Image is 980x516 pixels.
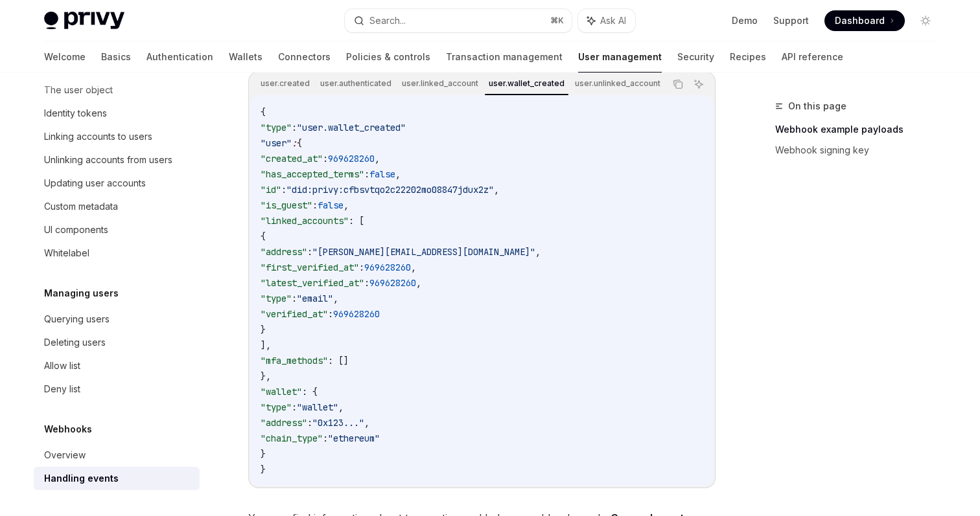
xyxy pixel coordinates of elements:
[44,471,119,486] div: Handling events
[297,137,302,149] span: {
[261,168,364,180] span: "has_accepted_terms"
[307,417,312,429] span: :
[677,41,714,73] a: Security
[485,76,568,91] div: user.wallet_created
[328,153,375,164] span: 969628260
[571,76,664,91] div: user.unlinked_account
[44,311,110,327] div: Querying users
[261,277,364,289] span: "latest_verified_at"
[369,13,406,28] div: Search...
[411,262,416,273] span: ,
[292,137,297,149] span: :
[278,41,331,73] a: Connectors
[578,41,662,73] a: User management
[369,277,416,289] span: 969628260
[297,293,333,304] span: "email"
[730,41,766,73] a: Recipes
[535,246,541,258] span: ,
[328,308,333,320] span: :
[333,308,380,320] span: 969628260
[261,324,266,335] span: }
[318,199,344,211] span: false
[44,358,80,374] div: Allow list
[257,76,314,91] div: user.created
[345,9,572,32] button: Search...⌘K
[44,129,152,144] div: Linking accounts to users
[316,76,395,91] div: user.authenticated
[915,10,936,31] button: Toggle dark mode
[782,41,843,73] a: API reference
[292,401,297,413] span: :
[344,199,349,211] span: ,
[788,98,846,114] span: On this page
[775,140,946,161] a: Webhook signing key
[34,467,200,490] a: Handling events
[328,355,349,366] span: : []
[494,184,499,196] span: ,
[261,386,302,398] span: "wallet"
[292,122,297,133] span: :
[261,464,266,475] span: }
[261,199,312,211] span: "is_guest"
[690,76,707,93] button: Ask AI
[261,246,307,258] span: "address"
[44,447,86,463] div: Overview
[323,153,328,164] span: :
[346,41,430,73] a: Policies & controls
[44,199,118,214] div: Custom metadata
[312,246,535,258] span: "[PERSON_NAME][EMAIL_ADDRESS][DOMAIN_NAME]"
[261,432,323,444] span: "chain_type"
[34,148,200,172] a: Unlinking accounts from users
[333,293,338,304] span: ,
[550,16,564,26] span: ⌘ K
[297,401,338,413] span: "wallet"
[34,195,200,218] a: Custom metadata
[34,102,200,125] a: Identity tokens
[261,339,271,351] span: ],
[600,14,626,27] span: Ask AI
[297,122,406,133] span: "user.wallet_created"
[34,377,200,401] a: Deny list
[307,246,312,258] span: :
[261,293,292,304] span: "type"
[416,277,421,289] span: ,
[34,443,200,467] a: Overview
[44,286,119,301] h5: Managing users
[44,152,172,168] div: Unlinking accounts from users
[261,308,328,320] span: "verified_at"
[261,184,281,196] span: "id"
[375,153,380,164] span: ,
[44,245,89,261] div: Whitelabel
[44,12,124,30] img: light logo
[44,335,106,350] div: Deleting users
[261,215,349,227] span: "linked_accounts"
[369,168,395,180] span: false
[328,432,380,444] span: "ethereum"
[395,168,401,180] span: ,
[292,293,297,304] span: :
[261,401,292,413] span: "type"
[359,262,364,273] span: :
[44,421,92,437] h5: Webhooks
[398,76,482,91] div: user.linked_account
[44,41,86,73] a: Welcome
[364,277,369,289] span: :
[281,184,286,196] span: :
[34,241,200,265] a: Whitelabel
[732,14,758,27] a: Demo
[446,41,563,73] a: Transaction management
[286,184,494,196] span: "did:privy:cfbsvtqo2c22202mo08847jdux2z"
[824,10,905,31] a: Dashboard
[312,199,318,211] span: :
[44,175,146,191] div: Updating user accounts
[261,448,266,460] span: }
[261,153,323,164] span: "created_at"
[229,41,262,73] a: Wallets
[338,401,344,413] span: ,
[312,417,364,429] span: "0x123..."
[261,122,292,133] span: "type"
[261,230,266,242] span: {
[261,137,292,149] span: "user"
[349,215,364,227] span: : [
[34,218,200,241] a: UI components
